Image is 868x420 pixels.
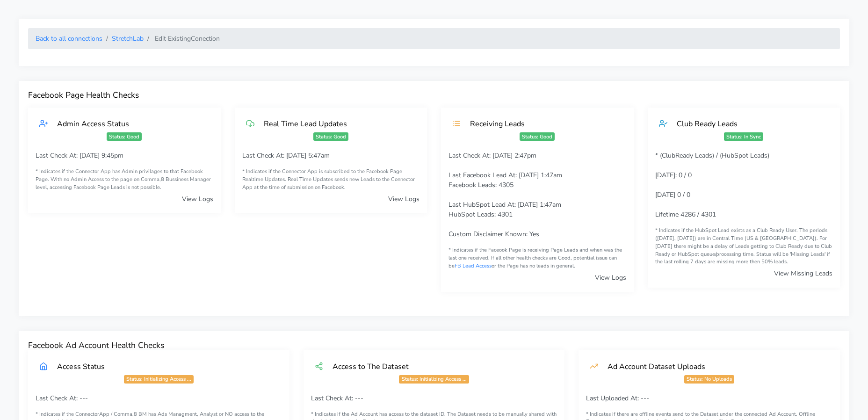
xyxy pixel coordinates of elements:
[36,34,102,43] a: Back to all connections
[242,151,420,160] p: Last Check At: [DATE] 5:47am
[448,151,536,160] span: Last Check At: [DATE] 2:47pm
[655,171,692,180] span: [DATE]: 0 / 0
[144,34,220,43] li: Edit Existing Conection
[461,119,622,129] div: Receiving Leads
[48,119,210,129] div: Admin Access Status
[448,246,622,269] span: * Indicates if the Faceook Page is receiving Page Leads and when was the last one received. If al...
[684,375,734,384] span: Status: No Uploads
[28,340,840,350] h4: Facebook Ad Account Health Checks
[242,168,420,191] small: * Indicates if the Connector App is subscribed to the Facebook Page Realtime Updates. Real Time U...
[667,119,829,129] div: Club Ready Leads
[28,28,840,49] nav: breadcrumb
[124,375,194,384] span: Status: Initializing Access ...
[655,227,832,265] span: * Indicates if the HubSpot Lead exists as a Club Ready User. The periods ([DATE], [DATE]) are in ...
[36,393,282,403] p: Last Check At: ---
[399,375,469,384] span: Status: Initializing Access ...
[107,132,142,141] span: Status: Good
[311,393,557,403] p: Last Check At: ---
[655,210,716,219] span: Lifetime 4286 / 4301
[448,171,562,180] span: Last Facebook Lead At: [DATE] 1:47am
[28,90,840,100] h4: Facebook Page Health Checks
[598,362,829,371] div: Ad Account Dataset Uploads
[254,119,416,129] div: Real Time Lead Updates
[112,34,144,43] a: StretchLab
[448,200,561,209] span: Last HubSpot Lead At: [DATE] 1:47am
[36,168,213,191] small: * Indicates if the Connector App has Admin privilages to that Facebook Page. With no Admin Access...
[595,273,626,282] a: View Logs
[586,393,832,403] p: Last Uploaded At: ---
[48,362,278,371] div: Access Status
[182,195,213,203] a: View Logs
[388,195,420,203] a: View Logs
[455,262,492,269] a: FB Lead Access
[36,151,213,160] p: Last Check At: [DATE] 9:45pm
[774,269,832,278] a: View Missing Leads
[448,181,514,189] span: Facebook Leads: 4305
[724,132,763,141] span: Status: In Sync
[448,210,513,219] span: HubSpot Leads: 4301
[520,132,555,141] span: Status: Good
[323,362,554,371] div: Access to The Dataset
[313,132,348,141] span: Status: Good
[655,151,769,160] span: * (ClubReady Leads) / (HubSpot Leads)
[655,190,690,199] span: [DATE] 0 / 0
[448,230,539,239] span: Custom Disclaimer Known: Yes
